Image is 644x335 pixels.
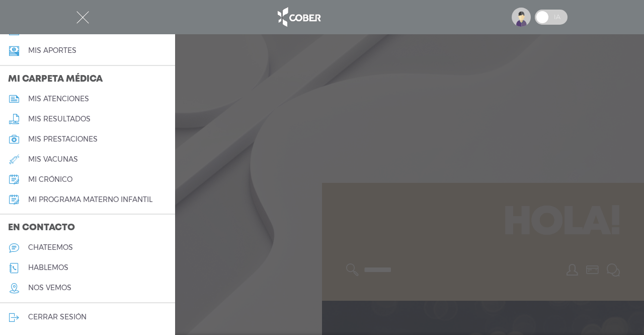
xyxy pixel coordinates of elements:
h5: hablemos [28,263,68,272]
h5: mis resultados [28,115,91,123]
h5: mis prestaciones [28,135,98,144]
img: profile-placeholder.svg [512,8,531,27]
h5: Mis aportes [28,46,76,55]
h5: nos vemos [28,284,71,292]
h5: mis atenciones [28,95,89,103]
h5: reintegro [28,26,70,35]
h5: cerrar sesión [28,313,87,321]
h5: mi programa materno infantil [28,195,152,204]
img: Cober_menu-close-white.svg [76,11,89,24]
h5: mi crónico [28,175,72,184]
img: logo_cober_home-white.png [272,5,325,29]
h5: mis vacunas [28,155,78,164]
h5: chateemos [28,243,73,252]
